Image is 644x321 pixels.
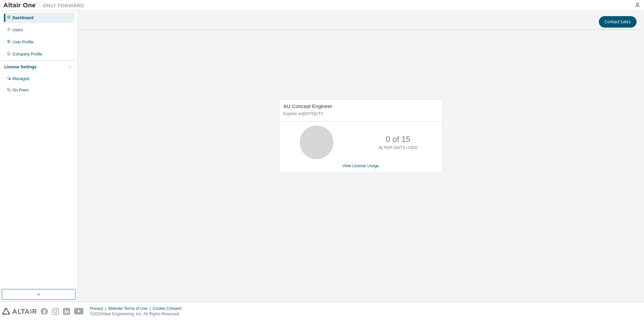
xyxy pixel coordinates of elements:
[52,308,59,315] img: instagram.svg
[153,306,185,311] div: Cookie Consent
[2,308,37,315] img: altair_logo.svg
[343,164,379,168] a: View License Usage
[12,87,29,93] div: On Prem
[90,311,186,317] p: © 2025 Altair Engineering, Inc. All Rights Reserved.
[12,15,34,21] div: Dashboard
[284,111,437,117] p: Expires on [DATE] UTC
[599,16,637,28] button: Contact Sales
[63,308,70,315] img: linkedin.svg
[12,51,42,57] div: Company Profile
[284,103,332,109] span: AU Concept Engineer
[108,306,153,311] div: Website Terms of Use
[12,39,34,45] div: User Profile
[4,64,36,70] div: License Settings
[74,308,84,315] img: youtube.svg
[90,306,108,311] div: Privacy
[379,145,418,151] p: ALTAIR UNITS USED
[3,2,88,9] img: Altair One
[12,76,29,81] div: Managed
[12,27,23,33] div: Users
[386,134,410,145] p: 0 of 15
[41,308,48,315] img: facebook.svg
